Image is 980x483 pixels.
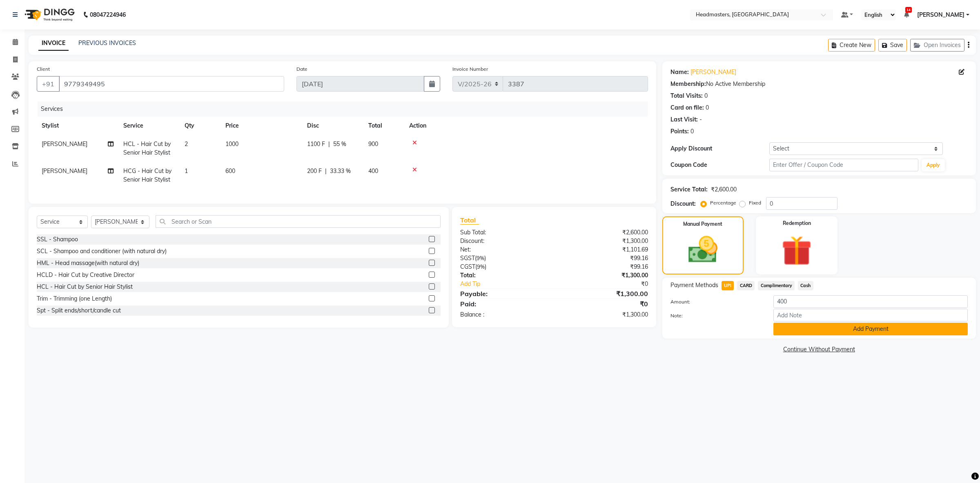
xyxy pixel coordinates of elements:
[670,115,698,124] div: Last Visit:
[798,281,813,290] span: Cash
[330,167,351,175] span: 33.33 %
[664,312,768,319] label: Note:
[670,161,770,169] div: Coupon Code
[683,220,722,228] label: Manual Payment
[90,3,126,26] b: 08047224946
[477,263,485,270] span: 9%
[917,11,964,19] span: [PERSON_NAME]
[180,117,220,135] th: Qty
[363,117,404,135] th: Total
[123,140,171,156] span: HCL - Hair Cut by Senior Hair Stylist
[368,167,378,175] span: 400
[878,39,907,52] button: Save
[37,259,139,267] div: HML - Head massage(with natural dry)
[42,140,87,148] span: [PERSON_NAME]
[37,283,133,291] div: HCL - Hair Cut by Senior Hair Stylist
[711,185,737,194] div: ₹2,600.00
[325,167,327,175] span: |
[118,117,180,135] th: Service
[460,254,475,262] span: SGST
[554,237,654,245] div: ₹1,300.00
[679,233,727,267] img: _cash.svg
[460,216,479,225] span: Total
[670,68,689,76] div: Name:
[670,185,708,194] div: Service Total:
[307,167,322,175] span: 200 F
[670,92,703,100] div: Total Visits:
[769,159,918,171] input: Enter Offer / Coupon Code
[59,76,284,92] input: Search by Name/Mobile/Email/Code
[454,245,554,254] div: Net:
[664,298,768,306] label: Amount:
[699,115,702,124] div: -
[773,309,968,321] input: Add Note
[302,117,363,135] th: Disc
[477,255,484,261] span: 9%
[37,76,60,92] button: +91
[783,220,811,227] label: Redemption
[452,65,488,73] label: Invoice Number
[454,271,554,280] div: Total:
[185,167,188,175] span: 1
[554,254,654,263] div: ₹99.16
[78,39,136,47] a: PREVIOUS INVOICES
[773,323,968,335] button: Add Payment
[737,281,755,290] span: CARD
[37,247,167,256] div: SCL - Shampoo and conditioner (with natural dry)
[307,140,325,148] span: 1100 F
[454,263,554,271] div: ( )
[664,345,974,354] a: Continue Without Payment
[554,271,654,280] div: ₹1,300.00
[670,103,704,112] div: Card on file:
[773,295,968,308] input: Amount
[554,299,654,309] div: ₹0
[454,280,570,288] a: Add Tip
[922,159,945,171] button: Apply
[706,103,709,112] div: 0
[42,167,87,175] span: [PERSON_NAME]
[454,289,554,299] div: Payable:
[37,294,112,303] div: Trim - Trimming (one Length)
[772,232,821,270] img: _gift.svg
[749,199,761,207] label: Fixed
[554,245,654,254] div: ₹1,101.69
[37,271,134,279] div: HCLD - Hair Cut by Creative Director
[296,65,307,73] label: Date
[554,263,654,271] div: ₹99.16
[670,200,696,208] div: Discount:
[670,80,968,88] div: No Active Membership
[185,140,188,148] span: 2
[454,310,554,319] div: Balance :
[670,281,718,290] span: Payment Methods
[37,306,121,315] div: Spt - Split ends/short/candle cut
[328,140,330,148] span: |
[690,68,736,76] a: [PERSON_NAME]
[571,280,654,288] div: ₹0
[904,11,909,18] a: 14
[722,281,734,290] span: UPI
[37,117,118,135] th: Stylist
[758,281,795,290] span: Complimentary
[368,140,378,148] span: 900
[37,65,50,73] label: Client
[710,199,736,207] label: Percentage
[38,36,69,51] a: INVOICE
[910,39,964,52] button: Open Invoices
[670,80,706,88] div: Membership:
[454,237,554,245] div: Discount:
[454,228,554,237] div: Sub Total:
[21,3,77,26] img: logo
[554,310,654,319] div: ₹1,300.00
[670,127,689,136] div: Points:
[454,299,554,309] div: Paid:
[670,144,770,153] div: Apply Discount
[690,127,694,136] div: 0
[554,289,654,299] div: ₹1,300.00
[225,167,235,175] span: 600
[38,101,654,117] div: Services
[704,92,708,100] div: 0
[156,215,441,228] input: Search or Scan
[905,7,912,13] span: 14
[225,140,238,148] span: 1000
[37,235,78,244] div: SSL - Shampoo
